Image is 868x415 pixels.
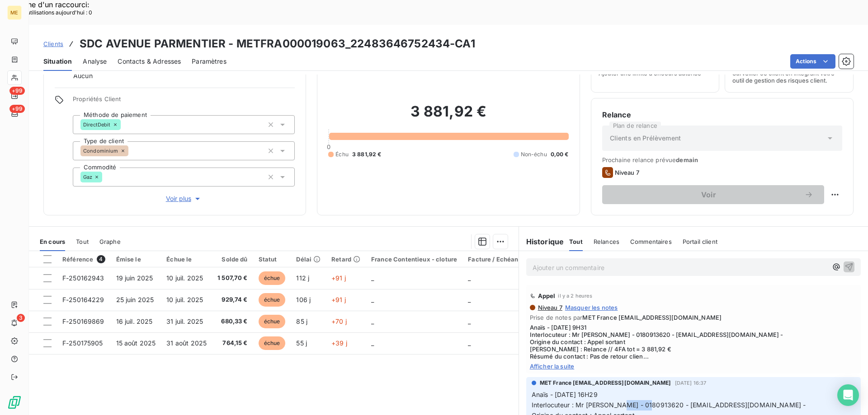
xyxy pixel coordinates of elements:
[565,304,618,311] span: Masquer les notes
[259,271,286,285] span: échue
[676,156,698,163] span: demain
[551,150,569,159] span: 0,00 €
[217,317,248,326] span: 680,33 €
[602,109,842,120] h6: Relance
[540,379,671,387] span: MET France [EMAIL_ADDRESS][DOMAIN_NAME]
[569,238,583,245] span: Tout
[166,274,203,282] span: 10 juil. 2025
[259,315,286,328] span: échue
[217,256,248,263] div: Solde dû
[532,401,806,409] span: Interlocuteur : Mr [PERSON_NAME] - 0180913620 - [EMAIL_ADDRESS][DOMAIN_NAME] -
[83,122,111,127] span: DirectDebit
[530,324,857,360] span: Anaïs - [DATE] 9H31 Interlocuteur : Mr [PERSON_NAME] - 0180913620 - [EMAIL_ADDRESS][DOMAIN_NAME] ...
[80,36,475,52] h3: SDC AVENUE PARMENTIER - METFRA000019063_22483646752434-CA1
[331,274,346,282] span: +91 j
[166,317,203,325] span: 31 juil. 2025
[97,255,105,263] span: 4
[371,339,374,347] span: _
[468,339,471,347] span: _
[102,173,109,181] input: Ajouter une valeur
[116,317,153,325] span: 16 juil. 2025
[328,103,568,130] h2: 3 881,92 €
[259,293,286,307] span: échue
[166,296,203,303] span: 10 juil. 2025
[166,339,207,347] span: 31 août 2025
[610,134,681,143] span: Clients en Prélèvement
[790,54,835,69] button: Actions
[43,57,72,66] span: Situation
[532,391,598,398] span: Anaïs - [DATE] 16H29
[630,238,672,245] span: Commentaires
[582,314,722,321] span: MET France [EMAIL_ADDRESS][DOMAIN_NAME]
[166,256,207,263] div: Échue le
[217,274,248,283] span: 1 507,70 €
[602,185,824,204] button: Voir
[217,295,248,304] span: 929,74 €
[468,317,471,325] span: _
[371,274,374,282] span: _
[62,339,103,347] span: F-250175905
[62,296,104,303] span: F-250164229
[371,256,457,263] div: France Contentieux - cloture
[537,304,562,311] span: Niveau 7
[17,314,25,322] span: 3
[73,95,295,108] span: Propriétés Client
[83,148,118,154] span: Condominium
[613,191,804,198] span: Voir
[259,256,286,263] div: Statut
[468,256,530,263] div: Facture / Echéancier
[530,363,857,370] span: Afficher la suite
[73,194,295,204] button: Voir plus
[468,296,471,303] span: _
[116,296,154,303] span: 25 juin 2025
[192,57,226,66] span: Paramètres
[602,156,842,163] span: Prochaine relance prévue
[530,314,857,321] span: Prise de notes par
[296,296,311,303] span: 106 j
[62,317,104,325] span: F-250169869
[116,256,156,263] div: Émise le
[43,39,63,48] a: Clients
[296,274,309,282] span: 112 j
[331,317,347,325] span: +70 j
[615,169,639,176] span: Niveau 7
[259,336,286,350] span: échue
[99,238,121,245] span: Graphe
[371,296,374,303] span: _
[732,70,846,84] span: Surveiller ce client en intégrant votre outil de gestion des risques client.
[352,150,382,159] span: 3 881,92 €
[519,236,564,247] h6: Historique
[83,57,107,66] span: Analyse
[73,71,93,80] span: Aucun
[43,40,63,47] span: Clients
[331,256,360,263] div: Retard
[7,395,22,410] img: Logo LeanPay
[558,293,592,298] span: il y a 2 heures
[468,274,471,282] span: _
[296,317,307,325] span: 85 j
[327,143,330,150] span: 0
[331,339,347,347] span: +39 j
[116,274,153,282] span: 19 juin 2025
[9,105,25,113] span: +99
[296,339,307,347] span: 55 j
[83,174,92,180] span: Gaz
[296,256,321,263] div: Délai
[62,255,105,263] div: Référence
[121,121,128,129] input: Ajouter une valeur
[371,317,374,325] span: _
[118,57,181,66] span: Contacts & Adresses
[594,238,619,245] span: Relances
[538,292,556,299] span: Appel
[62,274,104,282] span: F-250162943
[331,296,346,303] span: +91 j
[9,87,25,95] span: +99
[675,380,707,386] span: [DATE] 16:37
[217,339,248,348] span: 764,15 €
[128,147,136,155] input: Ajouter une valeur
[683,238,717,245] span: Portail client
[40,238,65,245] span: En cours
[521,150,547,159] span: Non-échu
[76,238,89,245] span: Tout
[116,339,156,347] span: 15 août 2025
